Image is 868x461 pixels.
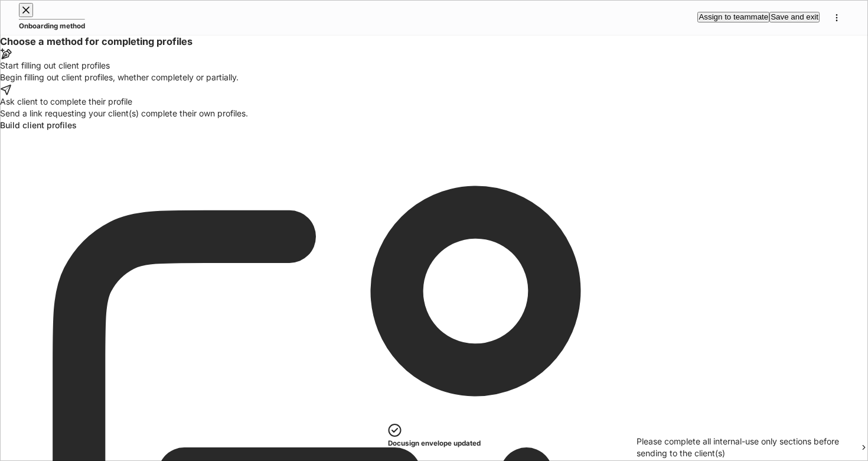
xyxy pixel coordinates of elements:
button: Save and exit [769,12,820,22]
div: Please complete all internal-use only sections before sending to the client(s) [637,436,850,459]
div: Save and exit [771,13,818,21]
h5: Onboarding method [19,20,85,32]
h5: Docusign envelope updated [388,437,481,449]
div: Assign to teammate [699,13,768,21]
button: Assign to teammate [697,12,769,22]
